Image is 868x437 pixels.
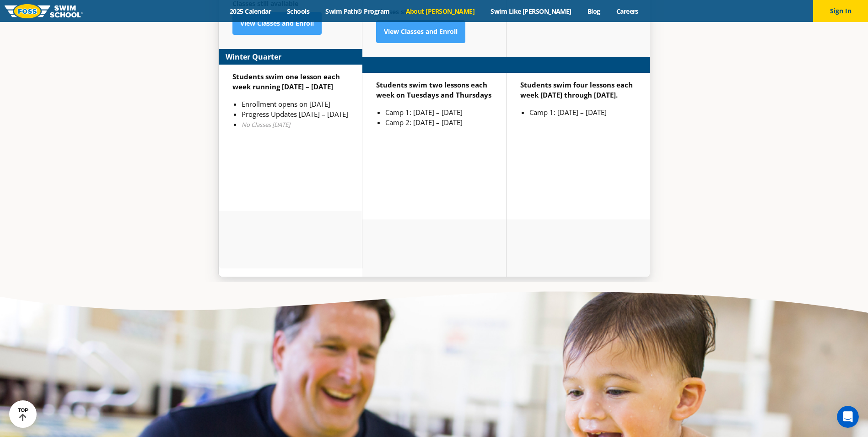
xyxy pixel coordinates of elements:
a: Blog [579,7,608,16]
li: Enrollment opens on [DATE] [242,99,348,109]
li: Progress Updates [DATE] – [DATE] [242,109,348,119]
iframe: Intercom live chat [837,406,859,428]
div: TOP [18,407,28,421]
a: About [PERSON_NAME] [398,7,483,16]
strong: Students swim four lessons each week [DATE] through [DATE]. [520,80,633,99]
strong: Students swim two lessons each week on Tuesdays and Thursdays [376,80,491,99]
em: No Classes [DATE] [242,120,290,129]
a: 2025 Calendar [222,7,279,16]
strong: Students swim one lesson each week running [DATE] – [DATE] [232,72,340,91]
a: Swim Path® Program [318,7,398,16]
img: FOSS Swim School Logo [5,4,83,18]
a: View Classes and Enroll [376,20,465,43]
a: Careers [608,7,646,16]
strong: Winter Quarter [226,51,281,62]
a: View Classes and Enroll [232,12,322,35]
li: Camp 1: [DATE] – [DATE] [529,107,636,117]
li: Camp 2: [DATE] – [DATE] [385,117,492,127]
a: Schools [279,7,318,16]
a: Swim Like [PERSON_NAME] [483,7,580,16]
li: Camp 1: [DATE] – [DATE] [385,107,492,117]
